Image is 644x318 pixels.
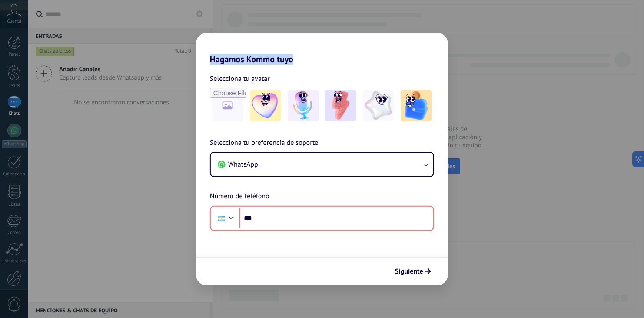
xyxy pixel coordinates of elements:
[250,90,281,121] img: -1.jpeg
[211,153,433,176] button: WhatsApp
[325,90,356,121] img: -3.jpeg
[196,33,448,64] h2: Hagamos Kommo tuyo
[401,90,432,121] img: -5.jpeg
[213,209,230,228] div: Argentina: + 54
[228,160,258,169] span: WhatsApp
[395,268,423,274] span: Siguiente
[363,90,394,121] img: -4.jpeg
[210,191,269,202] span: Número de teléfono
[288,90,319,121] img: -2.jpeg
[210,73,270,84] span: Selecciona tu avatar
[391,264,435,279] button: Siguiente
[210,137,319,149] span: Selecciona tu preferencia de soporte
